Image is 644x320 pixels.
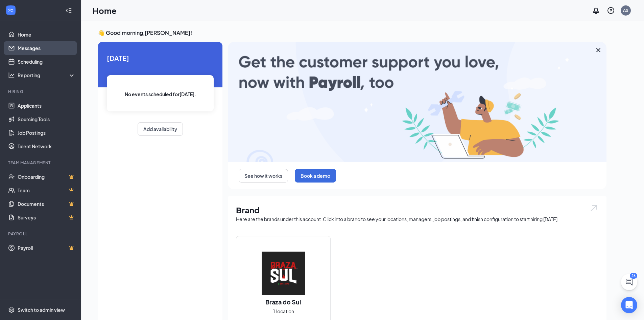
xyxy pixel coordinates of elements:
svg: QuestionInfo [607,6,615,15]
svg: ChatActive [625,278,633,286]
a: PayrollCrown [18,241,75,255]
div: 26 [630,273,637,279]
a: TeamCrown [18,184,75,197]
h3: 👋 Good morning, [PERSON_NAME] ! [98,29,606,37]
div: Here are the brands under this account. Click into a brand to see your locations, managers, job p... [236,216,598,222]
a: Scheduling [18,55,75,68]
div: Team Management [8,160,74,166]
button: ChatActive [621,274,637,290]
div: Switch to admin view [18,306,65,313]
button: See how it works [239,169,288,183]
a: Job Postings [18,126,75,140]
button: Add availability [138,122,183,136]
svg: WorkstreamLogo [7,7,14,14]
div: Open Intercom Messenger [621,297,637,313]
a: Messages [18,41,75,55]
a: OnboardingCrown [18,170,75,184]
img: Braza do Sul [262,252,305,295]
h1: Brand [236,204,598,216]
svg: Notifications [592,6,600,15]
a: Applicants [18,99,75,112]
svg: Analysis [8,72,15,79]
a: SurveysCrown [18,211,75,224]
svg: Settings [8,306,15,313]
div: Reporting [18,72,76,79]
span: [DATE] [107,53,214,63]
div: AS [623,7,628,13]
a: Home [18,28,75,41]
span: 1 location [273,307,294,315]
img: payroll-large.gif [228,42,606,162]
img: open.6027fd2a22e1237b5b06.svg [590,204,598,212]
a: Talent Network [18,140,75,153]
h2: Braza do Sul [259,298,308,306]
span: No events scheduled for [DATE] . [125,90,196,98]
div: Payroll [8,231,74,237]
a: Sourcing Tools [18,112,75,126]
svg: Collapse [65,7,72,14]
h1: Home [93,5,117,16]
svg: Cross [594,46,602,54]
a: DocumentsCrown [18,197,75,211]
div: Hiring [8,89,74,94]
button: Book a demo [295,169,336,183]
